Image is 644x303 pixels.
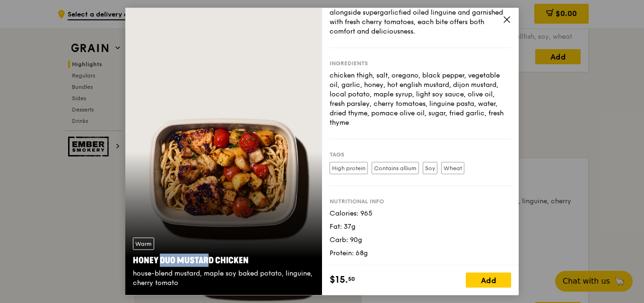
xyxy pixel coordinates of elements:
label: High protein [330,162,368,174]
div: Tags [330,150,511,158]
div: Carb: 90g [330,235,511,244]
div: Add [466,273,511,288]
span: $15. [330,273,348,287]
label: Soy [423,162,437,174]
div: Warm [133,238,154,250]
div: Nutritional info [330,197,511,205]
span: 50 [348,275,355,283]
div: house-blend mustard, maple soy baked potato, linguine, cherry tomato [133,269,314,288]
label: Contains allium [372,162,419,174]
div: Protein: 68g [330,248,511,258]
div: Ingredients [330,59,511,67]
div: chicken thigh, salt, oregano, black pepper, vegetable oil, garlic, honey, hot english mustard, di... [330,70,511,127]
div: Fat: 37g [330,222,511,231]
label: Wheat [441,162,464,174]
div: Calories: 965 [330,208,511,218]
div: Honey Duo Mustard Chicken [133,254,314,267]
